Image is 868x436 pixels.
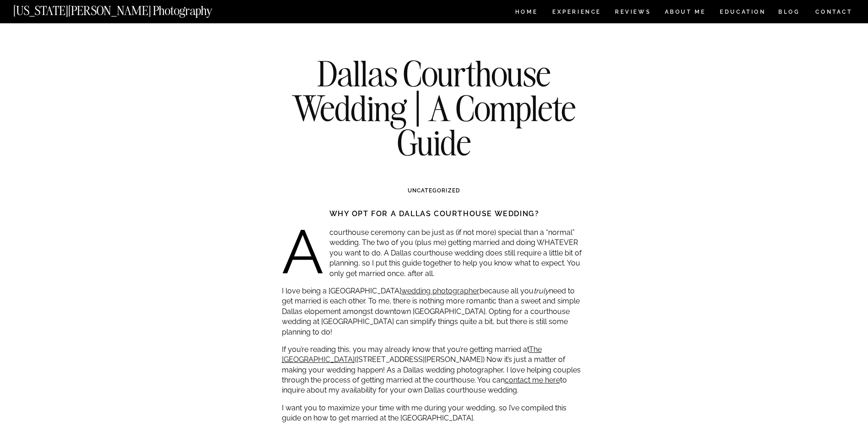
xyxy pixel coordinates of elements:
p: I want you to maximize your time with me during your wedding, so I’ve compiled this guide on how ... [282,403,587,424]
a: EDUCATION [719,9,767,17]
a: REVIEWS [615,9,649,17]
a: CONTACT [815,7,853,17]
p: If you’re reading this, you may already know that you’re getting married at ([STREET_ADDRESS][PER... [282,345,587,396]
a: ABOUT ME [664,9,706,17]
strong: Why opt for a Dallas courthouse wedding? [329,209,539,218]
a: HOME [513,9,539,17]
p: A courthouse ceremony can be just as (if not more) special than a “normal” wedding. The two of yo... [282,228,587,279]
a: Experience [552,9,600,17]
h1: Dallas Courthouse Wedding | A Complete Guide [268,56,600,160]
a: BLOG [778,9,800,17]
a: contact me here [505,376,560,384]
p: I love being a [GEOGRAPHIC_DATA] because all you need to get married is each other. To me, there ... [282,286,587,337]
a: Uncategorized [408,187,461,194]
a: wedding photographer [401,287,480,295]
a: [US_STATE][PERSON_NAME] Photography [13,5,243,12]
em: truly [534,287,549,295]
